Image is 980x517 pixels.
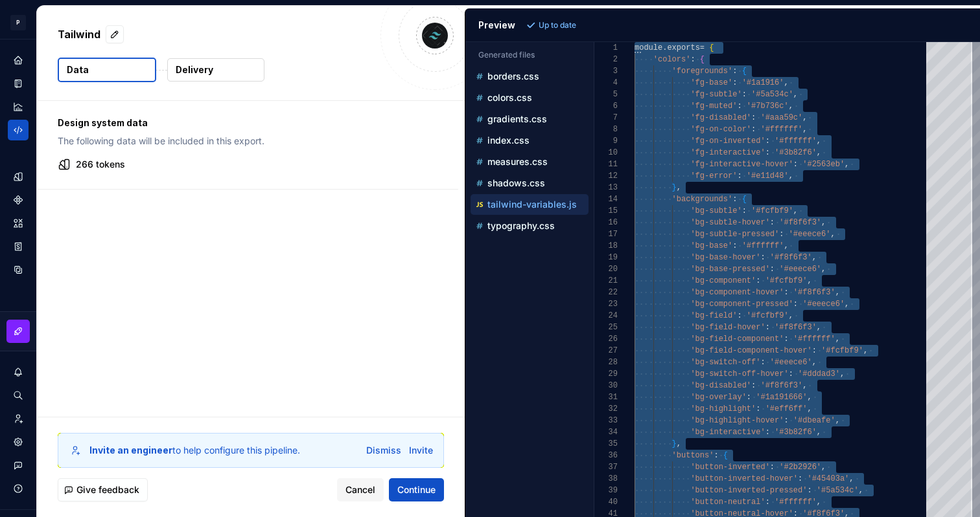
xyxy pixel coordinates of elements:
[690,358,760,367] span: 'bg-switch-off'
[746,102,788,111] span: '#7b736c'
[594,485,618,496] div: 39
[671,67,732,76] span: 'foregrounds'
[793,335,835,344] span: '#ffffff'
[676,439,681,448] span: ,
[793,90,797,99] span: ,
[741,90,746,99] span: :
[594,275,618,287] div: 21
[594,403,618,415] div: 32
[478,50,581,60] p: Generated files
[478,19,515,32] div: Preview
[737,102,741,111] span: :
[830,230,835,239] span: ,
[779,230,784,239] span: :
[471,219,589,233] button: typography.css
[751,206,793,215] span: '#fcfbf9'
[487,178,545,188] p: shadows.css
[769,265,774,274] span: :
[487,221,555,231] p: typography.css
[8,50,29,71] div: Home
[594,310,618,322] div: 24
[760,358,765,367] span: :
[8,166,29,187] a: Design tokens
[690,102,737,111] span: 'fg-muted'
[8,259,29,280] a: Data sources
[769,218,774,227] span: :
[839,369,844,379] span: ,
[793,300,797,309] span: :
[690,288,784,297] span: 'bg-component-hover'
[539,20,576,30] p: Up to date
[760,113,802,122] span: '#aaa59c'
[58,58,156,82] button: Data
[699,55,704,64] span: {
[10,15,26,30] div: P
[765,276,807,285] span: '#fcfbf9'
[821,218,826,227] span: ,
[816,148,821,157] span: ,
[690,311,737,320] span: 'bg-field'
[594,473,618,485] div: 38
[676,183,681,192] span: ,
[732,78,737,87] span: :
[8,432,29,452] div: Settings
[635,43,662,52] span: module
[690,346,811,355] span: 'bg-field-component-hover'
[471,155,589,169] button: measures.css
[784,288,788,297] span: :
[737,311,741,320] span: :
[690,323,765,332] span: 'bg-field-hover'
[594,147,618,159] div: 10
[8,213,29,234] div: Assets
[594,228,618,240] div: 17
[784,241,788,250] span: ,
[690,381,751,390] span: 'bg-disabled'
[594,77,618,89] div: 4
[690,265,769,274] span: 'bg-base-pressed'
[779,463,821,472] span: '#2b2926'
[816,137,821,146] span: ,
[849,474,854,483] span: ,
[8,362,29,382] button: Notifications
[690,55,695,64] span: :
[690,230,779,239] span: 'bg-subtle-pressed'
[802,381,807,390] span: ,
[788,102,793,111] span: ,
[8,408,29,429] a: Invite team
[690,300,793,309] span: 'bg-component-pressed'
[811,346,816,355] span: :
[784,416,788,425] span: :
[690,276,756,285] span: 'bg-component'
[746,393,751,402] span: :
[409,444,433,457] button: Invite
[8,385,29,406] button: Search ⌘K
[709,43,714,52] span: {
[751,381,756,390] span: :
[594,42,618,54] div: 1
[741,241,784,250] span: '#ffffff'
[746,311,788,320] span: '#fcfbf9'
[690,474,798,483] span: 'button-inverted-hover'
[594,205,618,217] div: 15
[58,478,148,501] button: Give feedback
[487,71,539,82] p: borders.css
[487,199,577,210] p: tailwind-variables.js
[8,190,29,210] a: Components
[690,335,784,344] span: 'bg-field-component'
[594,89,618,100] div: 5
[690,90,741,99] span: 'fg-subtle'
[471,69,589,83] button: borders.css
[8,455,29,476] button: Contact support
[751,113,756,122] span: :
[167,58,264,82] button: Delivery
[807,393,811,402] span: ,
[690,125,751,134] span: 'fg-on-color'
[671,195,732,204] span: 'backgrounds'
[8,96,29,117] div: Analytics
[690,148,765,157] span: 'fg-interactive'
